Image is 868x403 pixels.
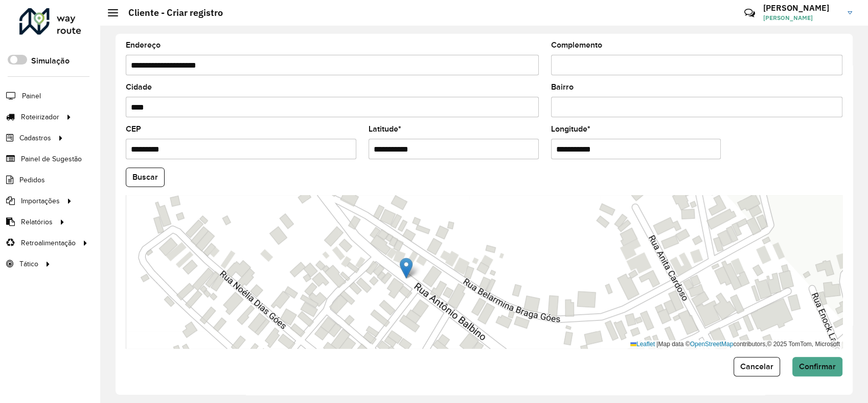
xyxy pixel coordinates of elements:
[369,123,401,135] label: Latitude
[126,39,161,51] label: Endereço
[763,13,840,23] span: [PERSON_NAME]
[740,362,773,371] span: Cancelar
[118,7,223,18] h2: Cliente - Criar registro
[630,341,655,348] a: Leaflet
[21,112,59,122] span: Roteirizador
[690,341,734,348] a: OpenStreetMap
[763,3,840,13] h3: [PERSON_NAME]
[21,196,60,206] span: Importações
[551,123,590,135] label: Longitude
[19,133,51,143] span: Cadastros
[126,81,152,93] label: Cidade
[126,123,141,135] label: CEP
[22,91,41,101] span: Painel
[656,341,658,348] span: |
[21,154,82,164] span: Painel de Sugestão
[400,258,413,279] img: Marker
[31,55,70,67] label: Simulação
[628,340,842,349] div: Map data © contributors,© 2025 TomTom, Microsoft
[551,81,574,93] label: Bairro
[734,357,780,376] button: Cancelar
[21,238,76,248] span: Retroalimentação
[792,357,842,376] button: Confirmar
[21,217,53,227] span: Relatórios
[551,39,602,51] label: Complemento
[799,362,836,371] span: Confirmar
[19,259,38,269] span: Tático
[739,2,761,24] a: Contato Rápido
[19,175,45,185] span: Pedidos
[126,167,165,187] button: Buscar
